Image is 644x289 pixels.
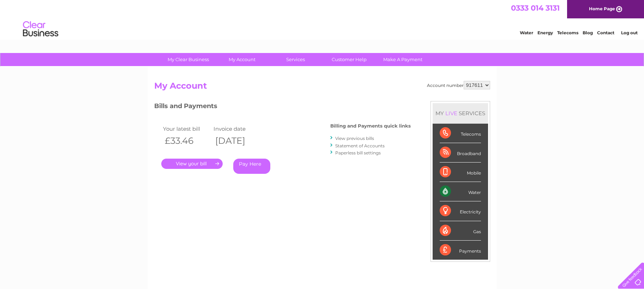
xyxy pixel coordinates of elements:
[212,134,263,148] th: [DATE]
[374,53,432,66] a: Make A Payment
[557,30,578,35] a: Telecoms
[433,103,488,123] div: MY SERVICES
[621,30,638,35] a: Log out
[212,124,263,134] td: Invoice date
[440,182,481,201] div: Water
[161,159,223,169] a: .
[161,134,212,148] th: £33.46
[440,163,481,182] div: Mobile
[335,136,374,141] a: View previous bills
[154,81,490,94] h2: My Account
[335,143,385,148] a: Statement of Accounts
[320,53,378,66] a: Customer Help
[154,101,411,113] h3: Bills and Payments
[440,221,481,241] div: Gas
[597,30,614,35] a: Contact
[440,143,481,163] div: Broadband
[156,4,489,34] div: Clear Business is a trading name of Verastar Limited (registered in [GEOGRAPHIC_DATA] No. 3667643...
[440,241,481,260] div: Payments
[161,124,212,134] td: Your latest bill
[330,123,411,129] h4: Billing and Payments quick links
[266,53,325,66] a: Services
[233,159,270,174] a: Pay Here
[23,18,59,40] img: logo.png
[440,201,481,221] div: Electricity
[537,30,553,35] a: Energy
[427,81,490,89] div: Account number
[520,30,533,35] a: Water
[159,53,217,66] a: My Clear Business
[440,124,481,143] div: Telecoms
[335,150,381,155] a: Paperless bill settings
[444,110,459,117] div: LIVE
[511,4,560,12] a: 0333 014 3131
[583,30,593,35] a: Blog
[213,53,271,66] a: My Account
